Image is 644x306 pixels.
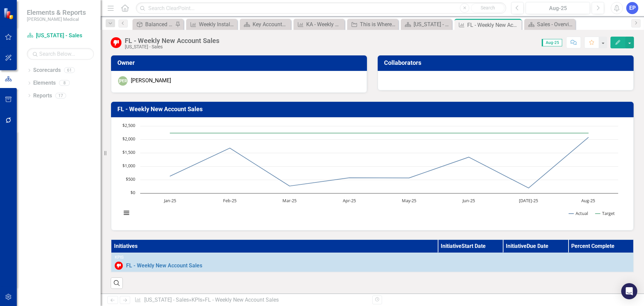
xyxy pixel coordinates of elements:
[33,92,52,100] a: Reports
[282,198,297,204] text: Mar-25
[528,4,588,12] div: Aug-25
[122,136,135,142] text: $2,000
[542,39,562,46] span: Aug-25
[621,283,637,299] div: Open Intercom Messenger
[117,59,363,66] h3: Owner
[122,163,135,169] text: $1,000
[126,263,630,269] a: FL - Weekly New Account Sales
[3,8,15,19] img: ClearPoint Strategy
[135,296,367,304] div: » »
[27,8,86,16] span: Elements & Reports
[33,67,61,74] a: Scorecards
[481,5,495,10] span: Search
[402,20,450,29] a: [US_STATE] - Sales - Overview Dashboard
[402,198,416,204] text: May-25
[125,44,219,49] div: [US_STATE] - Sales
[595,210,615,216] button: Show Target
[144,297,189,303] a: [US_STATE] - Sales
[131,77,171,85] div: [PERSON_NAME]
[126,176,135,182] text: $500
[111,37,121,48] img: Below Target
[122,149,135,155] text: $1,500
[526,20,574,29] a: Sales - Overview Dashboard
[581,198,595,204] text: Aug-25
[115,262,123,270] img: Below Target
[295,20,343,29] a: KA - Weekly Key Account Sales
[537,20,574,29] div: Sales - Overview Dashboard
[526,2,590,14] button: Aug-25
[414,20,450,29] div: [US_STATE] - Sales - Overview Dashboard
[64,68,75,73] div: 61
[27,32,94,40] a: [US_STATE] - Sales
[118,123,627,223] div: Chart. Highcharts interactive chart.
[188,20,235,29] a: Weekly Installed New Account Sales (YTD)
[519,198,538,204] text: [DATE]-25
[111,253,634,272] td: Double-Click to Edit Right Click for Context Menu
[118,76,127,86] div: [PERSON_NAME]
[384,59,630,66] h3: Collaborators
[134,20,173,29] a: Balanced Scorecard (Daily Huddle)
[205,297,279,303] div: FL - Weekly New Account Sales
[462,198,475,204] text: Jun-25
[199,20,235,29] div: Weekly Installed New Account Sales (YTD)
[27,48,94,60] input: Search Below...
[117,106,630,113] h3: FL - Weekly New Account Sales
[136,2,506,14] input: Search ClearPoint...
[467,21,520,29] div: FL - Weekly New Account Sales
[349,20,396,29] a: This is Where you Add What you Are Doing/Focused On to Drive Results
[306,20,343,29] div: KA - Weekly Key Account Sales
[59,80,70,86] div: 8
[55,93,66,98] div: 17
[192,297,202,303] a: KPIs
[569,210,588,216] button: Show Actual
[343,198,356,204] text: Apr-25
[125,37,219,44] div: FL - Weekly New Account Sales
[130,189,135,195] text: $0
[115,255,630,260] div: KPIs
[118,123,622,223] svg: Interactive chart
[626,2,638,14] button: EP
[253,20,289,29] div: Key Accounts - Sales - Overview Dashboard
[145,20,173,29] div: Balanced Scorecard (Daily Huddle)
[122,122,135,128] text: $2,500
[27,16,86,22] small: [PERSON_NAME] Medical
[471,3,504,13] button: Search
[122,208,131,218] button: View chart menu, Chart
[360,20,396,29] div: This is Where you Add What you Are Doing/Focused On to Drive Results
[223,198,236,204] text: Feb-25
[163,198,176,204] text: Jan-25
[33,79,56,87] a: Elements
[241,20,289,29] a: Key Accounts - Sales - Overview Dashboard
